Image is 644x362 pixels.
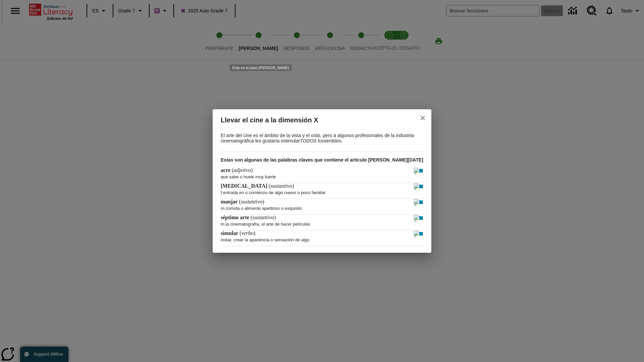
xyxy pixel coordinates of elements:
[221,222,225,227] span: m.
[300,138,324,143] em: TODOS los
[230,64,292,71] div: Este es el paso [PERSON_NAME]
[414,215,419,222] img: Reproducir - séptimo arte
[233,167,251,173] span: adjetivo
[221,167,253,173] h4: ( )
[221,230,255,236] h4: ( )
[419,168,423,174] img: Detener - acre
[415,110,431,126] button: close
[221,187,422,195] p: entrada en o comienzo de algo nuevo o poco familiar
[221,230,239,236] span: simular
[419,199,423,206] img: Detener - manjar
[221,152,423,167] h3: Estas son algunas de las palabras claves que contiene el artículo [PERSON_NAME][DATE]
[414,231,419,237] img: Reproducir - simular
[221,183,294,189] h4: ( )
[221,199,239,204] span: manjar
[221,202,422,211] p: comida o alimento apetitoso o exquisito
[221,215,251,220] span: séptimo arte
[221,234,422,242] p: imitar, crear la apariencia o sensación de algo
[241,230,254,236] span: verbo
[221,167,232,173] span: acre
[221,206,225,211] span: m.
[241,199,263,204] span: sustantivo
[419,231,423,237] img: Detener - simular
[252,215,274,220] span: sustantivo
[419,183,423,190] img: Detener - incursión
[221,171,422,179] p: que sabe o huele muy fuerte
[414,199,419,206] img: Reproducir - manjar
[221,199,264,205] h4: ( )
[419,215,423,222] img: Detener - séptimo arte
[414,183,419,190] img: Reproducir - incursión
[221,215,276,221] h4: ( )
[221,115,403,125] h2: Llevar el cine a la dimensión X
[270,183,292,189] span: sustantivo
[221,133,422,143] p: El arte del cine es el ámbito de la vista y el oído, pero a algunos profesionales de la industria...
[221,218,422,227] p: la cinematografía, el arte de hacer películas
[221,190,223,195] span: f.
[414,168,419,174] img: Reproducir - acre
[221,183,269,189] span: [MEDICAL_DATA]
